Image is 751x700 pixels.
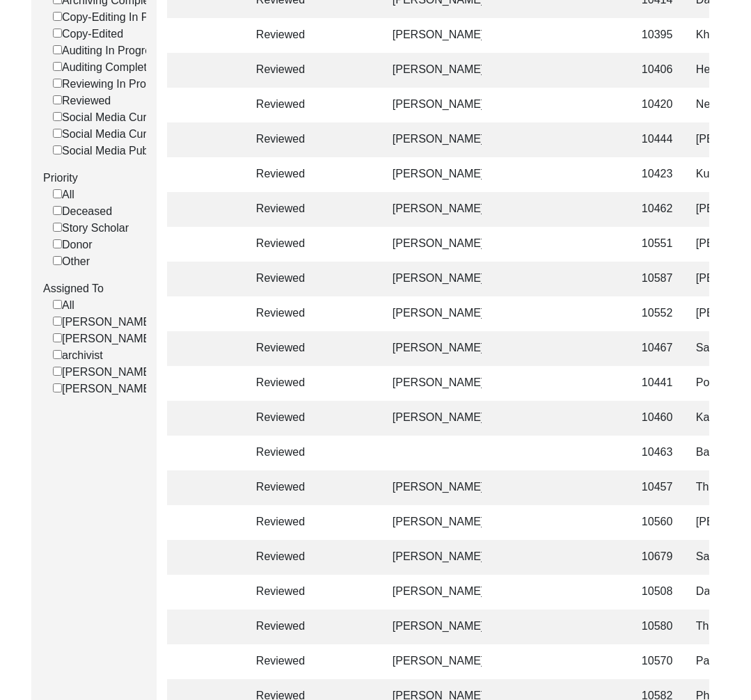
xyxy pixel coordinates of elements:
td: Reviewed [248,262,373,296]
label: Social Media Published [53,143,177,159]
label: Reviewing In Progress [53,76,173,93]
td: 10462 [633,192,677,227]
td: Reviewed [248,18,373,53]
label: [PERSON_NAME] [53,364,154,381]
td: [PERSON_NAME] [384,610,482,644]
label: Deceased [53,203,112,220]
td: [PERSON_NAME] [384,401,482,436]
td: 10444 [633,122,677,157]
td: 10406 [633,53,677,88]
td: Reviewed [248,331,373,366]
td: Reviewed [248,53,373,88]
td: Reviewed [248,436,373,470]
label: All [53,297,74,314]
td: 10423 [633,157,677,192]
td: [PERSON_NAME] [384,157,482,192]
label: Auditing Completed [53,59,159,76]
td: 10441 [633,366,677,401]
td: [PERSON_NAME] [384,227,482,262]
td: Reviewed [248,540,373,575]
td: Reviewed [248,401,373,436]
td: Reviewed [248,88,373,122]
input: Reviewed [53,95,62,104]
td: Reviewed [248,157,373,192]
input: Auditing Completed [53,62,62,71]
td: 10587 [633,262,677,296]
td: [PERSON_NAME] [384,192,482,227]
input: Social Media Curation In Progress [53,112,62,121]
td: 10551 [633,227,677,262]
input: [PERSON_NAME] [53,383,62,392]
input: Copy-Editing In Progress [53,12,62,21]
label: Social Media Curation In Progress [53,109,231,126]
td: 10457 [633,470,677,505]
input: [PERSON_NAME] [53,367,62,376]
label: All [53,186,74,203]
td: [PERSON_NAME] [384,331,482,366]
input: Social Media Curated [53,129,62,138]
td: [PERSON_NAME] [384,540,482,575]
td: 10460 [633,401,677,436]
td: Reviewed [248,192,373,227]
input: archivist [53,350,62,359]
td: [PERSON_NAME] [384,644,482,679]
label: Copy-Editing In Progress [53,9,186,26]
label: [PERSON_NAME] [53,314,154,331]
td: [PERSON_NAME] [384,88,482,122]
td: 10508 [633,575,677,610]
td: [PERSON_NAME] [384,470,482,505]
label: Reviewed [53,93,111,109]
td: Reviewed [248,644,373,679]
td: Reviewed [248,122,373,157]
td: Reviewed [248,296,373,331]
td: [PERSON_NAME] [384,53,482,88]
input: Reviewing In Progress [53,79,62,88]
td: 10420 [633,88,677,122]
label: [PERSON_NAME] [53,381,154,397]
input: All [53,189,62,198]
input: Deceased [53,206,62,215]
input: [PERSON_NAME] [53,317,62,326]
label: Social Media Curated [53,126,168,143]
label: Story Scholar [53,220,129,237]
label: Other [53,253,90,270]
td: Reviewed [248,227,373,262]
td: Reviewed [248,575,373,610]
label: archivist [53,347,103,364]
input: Story Scholar [53,223,62,232]
td: Reviewed [248,610,373,644]
input: Copy-Edited [53,29,62,38]
input: All [53,300,62,309]
td: [PERSON_NAME] [384,262,482,296]
td: 10463 [633,436,677,470]
td: [PERSON_NAME] [384,122,482,157]
label: Donor [53,237,93,253]
td: 10467 [633,331,677,366]
td: Reviewed [248,366,373,401]
input: Auditing In Progress [53,45,62,54]
label: Assigned To [43,280,146,297]
td: 10552 [633,296,677,331]
td: [PERSON_NAME] [384,575,482,610]
input: Other [53,256,62,265]
td: 10560 [633,505,677,540]
td: [PERSON_NAME] [384,366,482,401]
td: [PERSON_NAME] [384,18,482,53]
td: Reviewed [248,505,373,540]
td: 10580 [633,610,677,644]
td: 10395 [633,18,677,53]
input: [PERSON_NAME] [53,333,62,342]
input: Donor [53,239,62,248]
label: Auditing In Progress [53,42,162,59]
input: Social Media Published [53,145,62,154]
td: [PERSON_NAME] [384,296,482,331]
label: Copy-Edited [53,26,123,42]
td: 10570 [633,644,677,679]
td: 10679 [633,540,677,575]
td: Reviewed [248,470,373,505]
label: Priority [43,170,146,186]
label: [PERSON_NAME] [53,331,154,347]
td: [PERSON_NAME] [384,505,482,540]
